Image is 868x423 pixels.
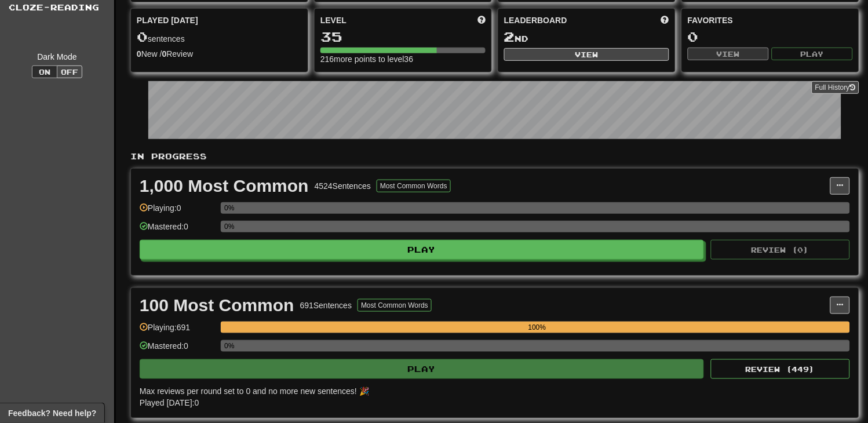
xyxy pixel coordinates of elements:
span: 0 [137,28,148,45]
div: sentences [137,30,302,45]
button: Play [140,240,704,260]
strong: 0 [137,49,141,59]
strong: 0 [162,49,167,59]
div: Playing: 691 [140,322,215,341]
div: Dark Mode [9,51,105,63]
div: 35 [320,30,486,44]
span: This week in points, UTC [661,14,669,26]
span: Played [DATE]: 0 [140,399,199,408]
div: 0 [688,30,853,44]
span: Score more points to level up [477,14,486,26]
div: 100% [224,322,850,333]
button: Off [57,65,82,78]
div: 4524 Sentences [315,180,371,192]
div: New / Review [137,48,302,60]
button: Review (0) [711,240,850,260]
span: Leaderboard [504,14,567,26]
button: Play [140,359,704,379]
div: 216 more points to level 36 [320,53,486,65]
div: Mastered: 0 [140,221,215,240]
div: 691 Sentences [300,300,352,311]
div: nd [504,30,669,45]
button: On [32,65,57,78]
button: View [688,48,769,60]
p: In Progress [130,151,859,162]
button: View [504,48,669,61]
span: Level [320,14,347,26]
button: Play [772,48,853,60]
button: Most Common Words [377,180,451,192]
button: Review (449) [711,359,850,379]
button: Most Common Words [358,299,432,312]
span: Open feedback widget [8,407,96,419]
span: 2 [504,28,515,45]
div: Favorites [688,14,853,26]
div: Mastered: 0 [140,340,215,359]
div: Max reviews per round set to 0 and no more new sentences! 🎉 [140,386,843,398]
div: 100 Most Common [140,297,294,314]
a: Full History [812,81,859,94]
span: Played [DATE] [137,14,198,26]
div: Playing: 0 [140,202,215,221]
div: 1,000 Most Common [140,177,309,195]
